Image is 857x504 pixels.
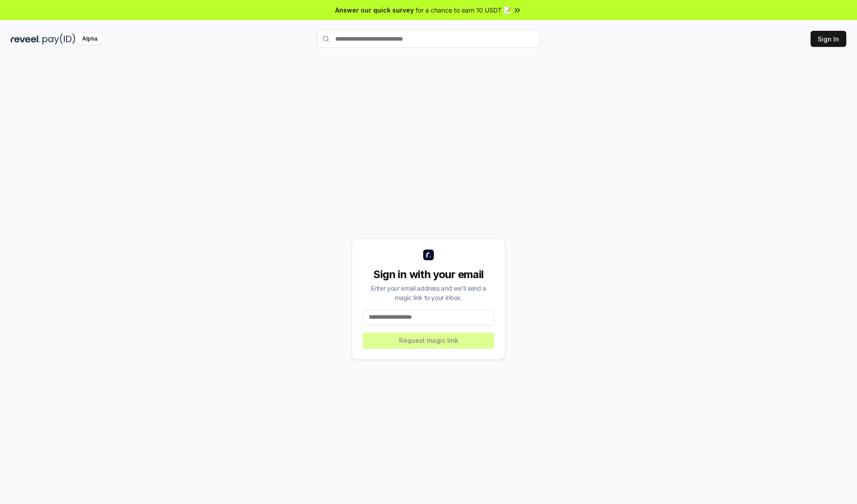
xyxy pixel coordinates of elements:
img: reveel_dark [11,33,41,45]
button: Sign In [811,31,846,47]
img: logo_small [423,250,434,260]
div: Sign in with your email [363,267,494,282]
span: Answer our quick survey [335,5,414,15]
div: Alpha [77,33,102,45]
div: Enter your email address and we’ll send a magic link to your inbox. [363,283,494,302]
span: for a chance to earn 10 USDT 📝 [416,5,511,15]
img: pay_id [42,33,75,45]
